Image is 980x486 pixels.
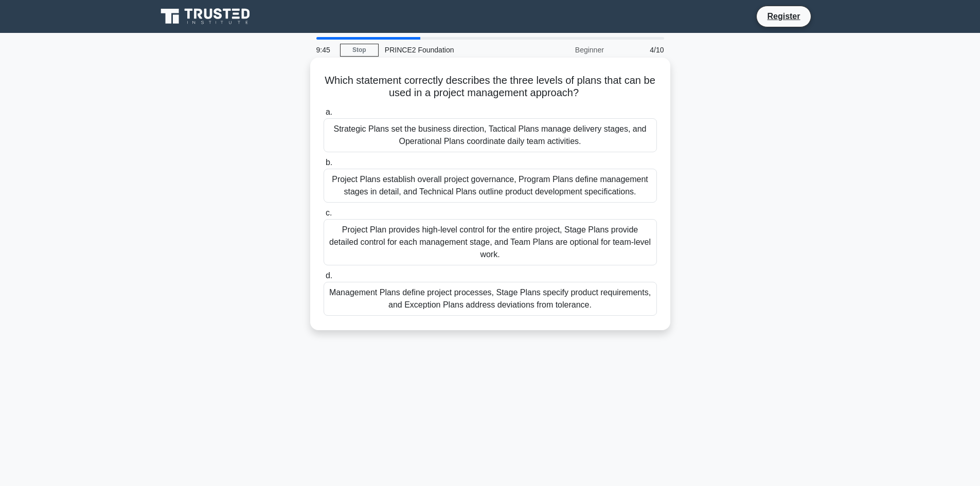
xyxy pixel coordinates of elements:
span: a. [326,107,332,116]
div: Project Plans establish overall project governance, Program Plans define management stages in det... [324,169,657,203]
a: Stop [340,44,379,57]
span: c. [326,208,332,217]
span: b. [326,158,332,167]
div: PRINCE2 Foundation [379,40,520,60]
div: Management Plans define project processes, Stage Plans specify product requirements, and Exceptio... [324,282,657,316]
div: 4/10 [610,40,670,60]
div: Beginner [520,40,610,60]
div: 9:45 [310,40,340,60]
h5: Which statement correctly describes the three levels of plans that can be used in a project manag... [323,74,658,100]
div: Project Plan provides high-level control for the entire project, Stage Plans provide detailed con... [324,219,657,265]
a: Register [761,10,806,23]
span: d. [326,271,332,280]
div: Strategic Plans set the business direction, Tactical Plans manage delivery stages, and Operationa... [324,118,657,152]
